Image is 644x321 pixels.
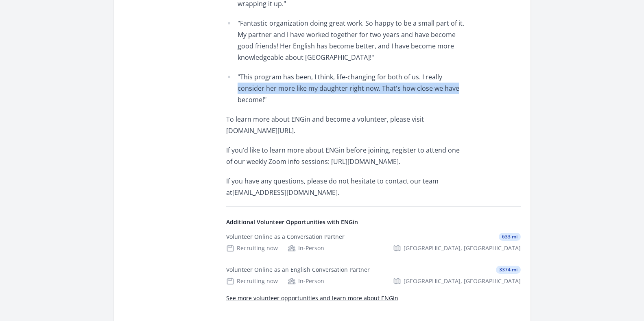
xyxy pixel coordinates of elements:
div: In-Person [288,244,324,252]
a: Volunteer Online as a Conversation Partner 633 mi Recruiting now In-Person [GEOGRAPHIC_DATA], [GE... [223,226,524,259]
p: To learn more about ENGin and become a volunteer, please visit [DOMAIN_NAME][URL]. [226,114,464,136]
span: 3374 mi [496,266,521,274]
h4: Additional Volunteer Opportunities with ENGin [226,218,521,226]
p: "Fantastic organization doing great work. So happy to be a small part of it. My partner and I hav... [238,17,464,63]
span: 633 mi [499,233,521,241]
a: See more volunteer opportunities and learn more about ENGin [226,294,398,302]
p: "This program has been, I think, life-changing for both of us. I really consider her more like my... [238,71,464,105]
span: [GEOGRAPHIC_DATA], [GEOGRAPHIC_DATA] [404,244,521,252]
span: [GEOGRAPHIC_DATA], [GEOGRAPHIC_DATA] [404,277,521,285]
div: Volunteer Online as a Conversation Partner [226,233,345,241]
div: Volunteer Online as an English Conversation Partner [226,266,370,274]
p: If you’d like to learn more about ENGin before joining, register to attend one of our weekly Zoom... [226,144,464,167]
div: Recruiting now [226,244,278,252]
a: Volunteer Online as an English Conversation Partner 3374 mi Recruiting now In-Person [GEOGRAPHIC_... [223,259,524,292]
div: In-Person [288,277,324,285]
p: If you have any questions, please do not hesitate to contact our team at [EMAIL_ADDRESS][DOMAIN_N... [226,175,464,198]
div: Recruiting now [226,277,278,285]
